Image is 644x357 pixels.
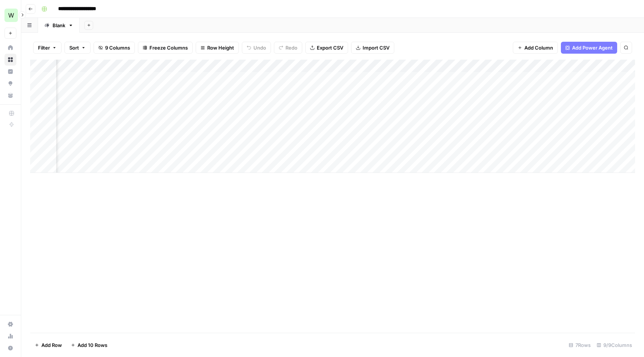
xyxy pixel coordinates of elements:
span: Redo [285,44,297,51]
div: 7 Rows [566,339,594,351]
button: Add 10 Rows [66,339,112,351]
a: Opportunities [4,78,16,89]
button: 9 Columns [94,42,135,54]
button: Help + Support [4,342,16,354]
button: Redo [274,42,302,54]
a: Blank [38,18,80,33]
a: Browse [4,54,16,66]
button: Freeze Columns [138,42,193,54]
div: Blank [53,22,65,29]
span: Add Power Agent [572,44,613,51]
span: Import CSV [363,44,389,51]
span: 9 Columns [105,44,130,51]
button: Export CSV [305,42,348,54]
span: Add Column [524,44,553,51]
span: Export CSV [317,44,343,51]
button: Add Power Agent [561,42,617,54]
button: Import CSV [351,42,394,54]
span: Add 10 Rows [78,341,107,349]
div: 9/9 Columns [594,339,635,351]
span: Sort [69,44,79,51]
button: Add Row [30,339,66,351]
span: Undo [253,44,266,51]
a: Insights [4,66,16,78]
span: Freeze Columns [149,44,188,51]
button: Sort [64,42,91,54]
button: Row Height [196,42,239,54]
button: Workspace: Workspace1 [4,6,16,25]
span: Row Height [207,44,234,51]
span: Add Row [41,341,62,349]
button: Undo [242,42,271,54]
a: Usage [4,330,16,342]
a: Settings [4,318,16,330]
a: Home [4,42,16,54]
span: Filter [38,44,50,51]
button: Add Column [513,42,558,54]
button: Filter [33,42,61,54]
a: Your Data [4,89,16,101]
span: W [8,11,14,20]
